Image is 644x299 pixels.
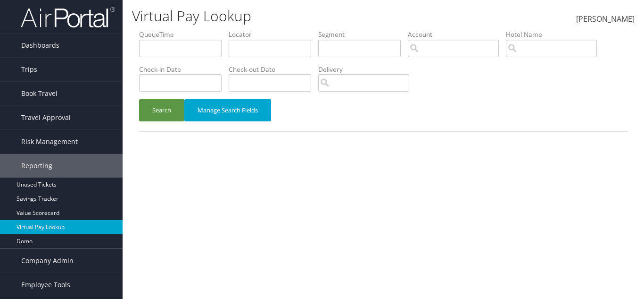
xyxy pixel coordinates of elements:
button: Search [139,99,184,121]
span: Employee Tools [21,273,70,297]
h1: Virtual Pay Lookup [132,6,467,26]
label: Account [408,30,506,39]
label: Locator [229,30,318,39]
span: Travel Approval [21,106,71,129]
span: Book Travel [21,82,58,105]
span: Reporting [21,154,52,178]
span: Risk Management [21,130,78,154]
span: Dashboards [21,34,59,57]
label: Delivery [318,65,416,74]
span: Company Admin [21,249,74,273]
span: Trips [21,58,37,81]
label: Hotel Name [506,30,604,39]
img: airportal-logo.png [21,6,115,28]
button: Manage Search Fields [184,99,271,121]
label: Check-in Date [139,65,229,74]
label: Segment [318,30,408,39]
label: Check-out Date [229,65,318,74]
a: [PERSON_NAME] [576,5,635,34]
span: [PERSON_NAME] [576,14,635,24]
label: QueueTime [139,30,229,39]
